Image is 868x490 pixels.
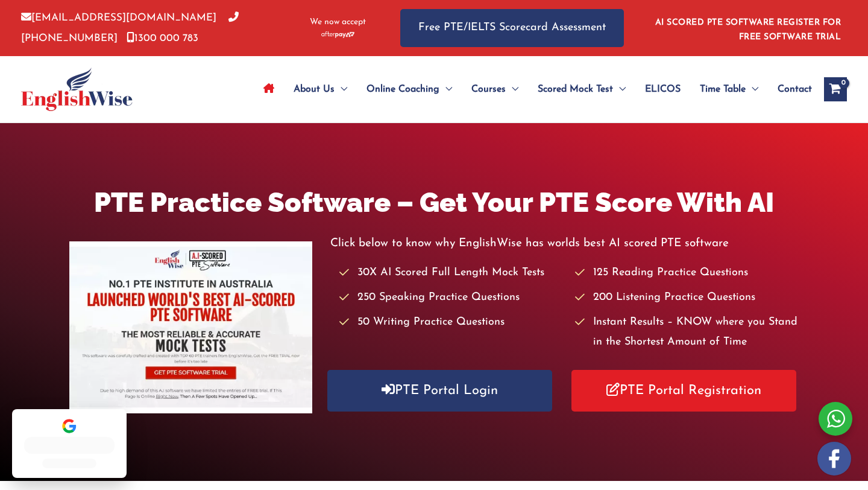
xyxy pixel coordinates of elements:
li: 125 Reading Practice Questions [575,263,799,283]
span: Time Table [700,68,746,110]
a: View Shopping Cart, empty [824,77,847,101]
span: Menu Toggle [506,68,518,110]
span: Menu Toggle [335,68,347,110]
aside: Header Widget 1 [648,8,847,48]
img: white-facebook.png [817,442,851,476]
li: 250 Speaking Practice Questions [339,288,563,308]
a: Time TableMenu Toggle [690,68,768,110]
span: Online Coaching [366,68,439,110]
a: About UsMenu Toggle [284,68,357,110]
nav: Site Navigation: Main Menu [254,68,812,110]
img: cropped-ew-logo [21,68,133,111]
li: 200 Listening Practice Questions [575,288,799,308]
a: Contact [768,68,812,110]
span: We now accept [310,16,366,28]
span: ELICOS [645,68,681,110]
span: Menu Toggle [613,68,626,110]
a: PTE Portal Login [327,370,552,412]
a: 1300 000 783 [127,33,198,43]
span: Courses [471,68,506,110]
a: Free PTE/IELTS Scorecard Assessment [400,9,624,47]
li: 30X AI Scored Full Length Mock Tests [339,263,563,283]
span: About Us [294,68,335,110]
h1: PTE Practice Software – Get Your PTE Score With AI [69,183,799,221]
a: [EMAIL_ADDRESS][DOMAIN_NAME] [21,13,216,23]
img: Afterpay-Logo [321,31,354,38]
a: [PHONE_NUMBER] [21,13,239,43]
span: Contact [778,68,812,110]
img: pte-institute-main [69,241,312,413]
span: Menu Toggle [746,68,758,110]
a: Online CoachingMenu Toggle [357,68,462,110]
a: PTE Portal Registration [571,370,796,412]
a: Scored Mock TestMenu Toggle [528,68,635,110]
span: Menu Toggle [439,68,452,110]
li: Instant Results – KNOW where you Stand in the Shortest Amount of Time [575,313,799,353]
span: Scored Mock Test [538,68,613,110]
a: AI SCORED PTE SOFTWARE REGISTER FOR FREE SOFTWARE TRIAL [655,18,841,42]
a: CoursesMenu Toggle [462,68,528,110]
li: 50 Writing Practice Questions [339,313,563,332]
a: ELICOS [635,68,690,110]
p: Click below to know why EnglishWise has worlds best AI scored PTE software [330,234,798,253]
